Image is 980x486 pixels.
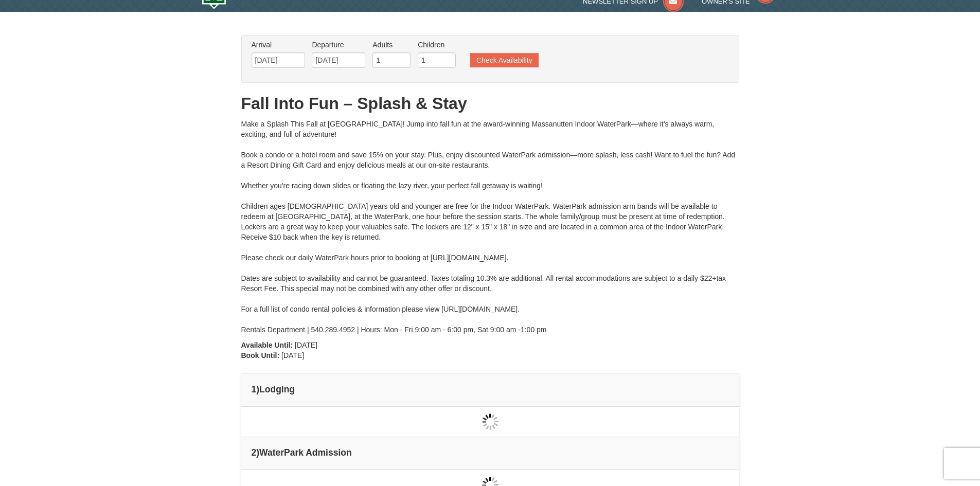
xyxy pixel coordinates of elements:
[241,341,293,349] strong: Available Until:
[252,40,305,50] label: Arrival
[418,40,456,50] label: Children
[470,53,539,67] button: Check Availability
[241,351,280,359] strong: Book Until:
[241,93,739,114] h1: Fall Into Fun – Splash & Stay
[241,119,739,335] div: Make a Splash This Fall at [GEOGRAPHIC_DATA]! Jump into fall fun at the award-winning Massanutten...
[295,341,317,349] span: [DATE]
[281,351,304,359] span: [DATE]
[482,413,498,430] img: wait gif
[256,384,259,394] span: )
[312,40,365,50] label: Departure
[252,384,729,394] h4: 1 Lodging
[372,40,411,50] label: Adults
[252,447,729,458] h4: 2 WaterPark Admission
[256,447,259,458] span: )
